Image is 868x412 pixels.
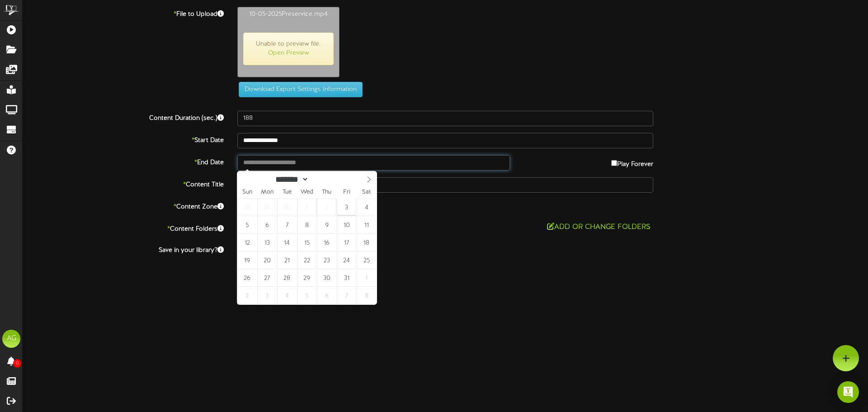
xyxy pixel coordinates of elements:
span: October 21, 2025 [277,251,297,269]
span: November 2, 2025 [237,287,257,304]
span: October 22, 2025 [297,251,316,269]
span: October 10, 2025 [337,216,356,234]
label: Content Duration (sec.) [16,111,231,123]
span: Tue [277,189,297,195]
label: Play Forever [611,155,653,169]
span: October 20, 2025 [257,251,277,269]
span: October 3, 2025 [337,199,356,216]
span: October 28, 2025 [277,269,297,287]
span: October 16, 2025 [317,234,336,251]
span: November 7, 2025 [337,287,356,304]
span: October 1, 2025 [297,199,316,216]
label: Content Folders [16,222,231,234]
a: Open Preview [268,50,309,57]
span: November 1, 2025 [357,269,376,287]
span: October 26, 2025 [237,269,257,287]
span: October 18, 2025 [357,234,376,251]
button: Download Export Settings Information [239,82,363,97]
span: September 30, 2025 [277,199,297,216]
span: October 30, 2025 [317,269,336,287]
span: November 5, 2025 [297,287,316,304]
span: October 13, 2025 [257,234,277,251]
span: October 19, 2025 [237,251,257,269]
input: Play Forever [611,160,617,166]
span: October 29, 2025 [297,269,316,287]
span: September 29, 2025 [257,199,277,216]
span: October 31, 2025 [337,269,356,287]
span: October 7, 2025 [277,216,297,234]
label: Save in your library? [16,243,231,255]
label: Content Zone [16,199,231,212]
span: October 27, 2025 [257,269,277,287]
span: October 23, 2025 [317,251,336,269]
span: Sun [237,189,257,195]
span: 0 [13,359,21,368]
label: End Date [16,155,231,167]
span: October 5, 2025 [237,216,257,234]
a: Download Export Settings Information [234,86,363,93]
div: AG [2,330,20,348]
span: Unable to preview file. [243,33,334,65]
label: Start Date [16,133,231,145]
span: October 24, 2025 [337,251,356,269]
span: November 4, 2025 [277,287,297,304]
button: Add or Change Folders [544,222,653,233]
span: October 6, 2025 [257,216,277,234]
span: October 14, 2025 [277,234,297,251]
span: October 4, 2025 [357,199,376,216]
span: Fri [337,189,357,195]
span: October 15, 2025 [297,234,316,251]
label: Content Title [16,177,231,189]
span: October 2, 2025 [317,199,336,216]
input: Title of this Content [237,177,653,193]
span: November 3, 2025 [257,287,277,304]
div: Open Intercom Messenger [837,381,859,403]
span: October 17, 2025 [337,234,356,251]
input: Year [309,175,341,184]
span: November 6, 2025 [317,287,336,304]
span: Mon [257,189,277,195]
span: October 25, 2025 [357,251,376,269]
span: October 9, 2025 [317,216,336,234]
span: Wed [297,189,317,195]
span: September 28, 2025 [237,199,257,216]
span: October 11, 2025 [357,216,376,234]
span: Sat [357,189,377,195]
span: October 8, 2025 [297,216,316,234]
span: October 12, 2025 [237,234,257,251]
label: File to Upload [16,7,231,19]
span: November 8, 2025 [357,287,376,304]
span: Thu [317,189,337,195]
